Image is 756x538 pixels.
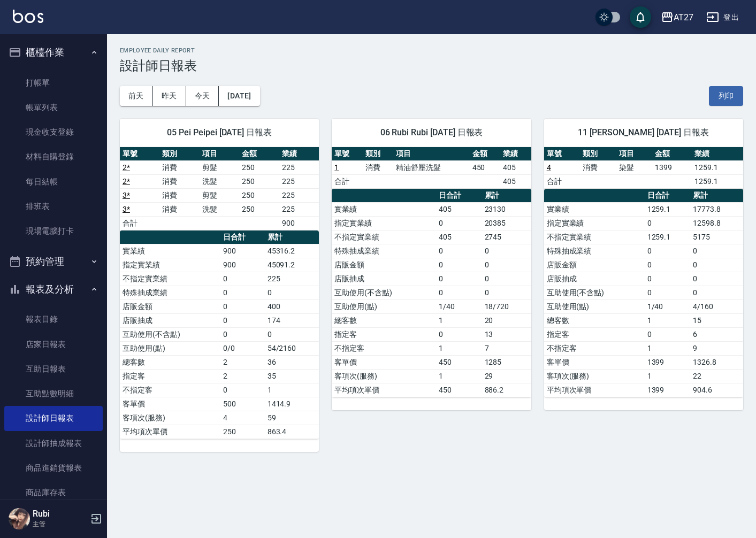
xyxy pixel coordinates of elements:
[220,299,265,313] td: 0
[220,272,265,286] td: 0
[393,160,469,174] td: 精油舒壓洗髮
[332,147,531,189] table: a dense table
[544,286,645,299] td: 互助使用(不含點)
[630,6,651,28] button: save
[690,230,743,244] td: 5175
[690,369,743,383] td: 22
[220,411,265,425] td: 4
[482,299,531,313] td: 18/720
[332,202,436,216] td: 實業績
[702,7,743,27] button: 登出
[393,147,469,161] th: 項目
[265,327,319,341] td: 0
[692,174,743,188] td: 1259.1
[279,160,319,174] td: 225
[482,230,531,244] td: 2745
[645,202,691,216] td: 1259.1
[482,216,531,230] td: 20385
[332,230,436,244] td: 不指定實業績
[544,258,645,272] td: 店販金額
[239,160,279,174] td: 250
[645,355,691,369] td: 1399
[690,383,743,397] td: 904.6
[120,369,220,383] td: 指定客
[616,147,652,161] th: 項目
[120,47,743,54] h2: Employee Daily Report
[482,272,531,286] td: 0
[482,383,531,397] td: 886.2
[332,383,436,397] td: 平均項次單價
[482,244,531,258] td: 0
[363,160,394,174] td: 消費
[265,397,319,411] td: 1414.9
[690,272,743,286] td: 0
[4,456,103,480] a: 商品進銷貨報表
[500,147,531,161] th: 業績
[265,230,319,244] th: 累計
[470,147,501,161] th: 金額
[544,313,645,327] td: 總客數
[120,258,220,272] td: 指定實業績
[279,202,319,216] td: 225
[200,188,239,202] td: 剪髮
[436,244,482,258] td: 0
[690,244,743,258] td: 0
[645,286,691,299] td: 0
[219,86,259,106] button: [DATE]
[482,189,531,203] th: 累計
[332,272,436,286] td: 店販抽成
[220,258,265,272] td: 900
[436,299,482,313] td: 1/40
[265,286,319,299] td: 0
[645,299,691,313] td: 1/40
[547,163,551,172] a: 4
[645,383,691,397] td: 1399
[239,174,279,188] td: 250
[159,174,199,188] td: 消費
[4,332,103,357] a: 店家日報表
[482,355,531,369] td: 1285
[4,248,103,275] button: 預約管理
[279,174,319,188] td: 225
[159,188,199,202] td: 消費
[332,244,436,258] td: 特殊抽成業績
[544,327,645,341] td: 指定客
[332,258,436,272] td: 店販金額
[220,327,265,341] td: 0
[239,188,279,202] td: 250
[616,160,652,174] td: 染髮
[544,147,580,161] th: 單號
[159,202,199,216] td: 消費
[4,170,103,194] a: 每日結帳
[239,202,279,216] td: 250
[220,383,265,397] td: 0
[4,219,103,243] a: 現場電腦打卡
[332,147,363,161] th: 單號
[4,480,103,505] a: 商品庫存表
[133,127,306,138] span: 05 Pei Peipei [DATE] 日報表
[239,147,279,161] th: 金額
[265,272,319,286] td: 225
[332,355,436,369] td: 客單價
[120,58,743,73] h3: 設計師日報表
[544,299,645,313] td: 互助使用(點)
[363,147,394,161] th: 類別
[544,244,645,258] td: 特殊抽成業績
[186,86,219,106] button: 今天
[120,147,159,161] th: 單號
[265,425,319,439] td: 863.4
[120,147,319,230] table: a dense table
[690,313,743,327] td: 15
[690,202,743,216] td: 17773.8
[692,147,743,161] th: 業績
[500,160,531,174] td: 405
[4,275,103,303] button: 報表及分析
[220,341,265,355] td: 0/0
[645,327,691,341] td: 0
[332,216,436,230] td: 指定實業績
[120,411,220,425] td: 客項次(服務)
[436,313,482,327] td: 1
[4,144,103,169] a: 材料自購登錄
[544,369,645,383] td: 客項次(服務)
[332,286,436,299] td: 互助使用(不含點)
